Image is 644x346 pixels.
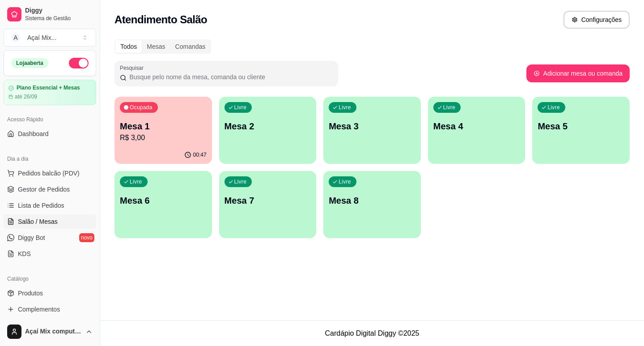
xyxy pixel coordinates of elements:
[219,171,317,238] button: LivreMesa 7
[4,214,96,229] a: Salão / Mesas
[4,4,96,25] a: DiggySistema de Gestão
[4,29,96,47] button: Select a team
[115,40,142,53] div: Todos
[18,169,80,178] span: Pedidos balcão (PDV)
[11,58,48,68] div: Loja aberta
[538,120,624,132] p: Mesa 5
[219,97,317,164] button: LivreMesa 2
[225,194,311,207] p: Mesa 7
[17,85,80,91] article: Plano Essencial + Mesas
[225,120,311,132] p: Mesa 2
[193,151,207,158] p: 00:47
[4,152,96,166] div: Dia a dia
[4,182,96,196] a: Gestor de Pedidos
[69,58,89,68] button: Alterar Status
[18,249,31,258] span: KDS
[339,178,351,185] p: Livre
[4,166,96,180] button: Pedidos balcão (PDV)
[25,7,93,15] span: Diggy
[4,286,96,300] a: Produtos
[234,104,247,111] p: Livre
[114,97,212,164] button: OcupadaMesa 1R$ 3,0000:47
[114,13,207,27] h2: Atendimento Salão
[170,40,211,53] div: Comandas
[18,289,43,298] span: Produtos
[4,112,96,127] div: Acesso Rápido
[563,11,630,29] button: Configurações
[127,73,333,81] input: Pesquisar
[234,178,247,185] p: Livre
[15,93,37,100] article: até 26/09
[114,171,212,238] button: LivreMesa 6
[4,80,96,105] a: Plano Essencial + Mesasaté 26/09
[120,120,207,132] p: Mesa 1
[25,328,82,336] span: Açaí Mix computador
[120,194,207,207] p: Mesa 6
[4,127,96,141] a: Dashboard
[18,233,45,242] span: Diggy Bot
[18,201,64,210] span: Lista de Pedidos
[339,104,351,111] p: Livre
[323,171,421,238] button: LivreMesa 8
[4,272,96,286] div: Catálogo
[11,33,20,42] span: A
[329,194,415,207] p: Mesa 8
[18,217,58,226] span: Salão / Mesas
[4,231,96,245] a: Diggy Botnovo
[433,120,520,132] p: Mesa 4
[130,178,142,185] p: Livre
[25,15,93,22] span: Sistema de Gestão
[443,104,456,111] p: Livre
[4,198,96,213] a: Lista de Pedidos
[526,64,630,82] button: Adicionar mesa ou comanda
[428,97,525,164] button: LivreMesa 4
[329,120,415,132] p: Mesa 3
[27,33,56,42] div: Açaí Mix ...
[18,305,60,314] span: Complementos
[100,320,644,346] footer: Cardápio Digital Diggy © 2025
[4,321,96,342] button: Açaí Mix computador
[532,97,630,164] button: LivreMesa 5
[323,97,421,164] button: LivreMesa 3
[120,132,207,143] p: R$ 3,00
[18,185,70,194] span: Gestor de Pedidos
[4,302,96,316] a: Complementos
[18,129,49,138] span: Dashboard
[142,40,170,53] div: Mesas
[4,247,96,261] a: KDS
[130,104,153,111] p: Ocupada
[120,64,147,72] label: Pesquisar
[547,104,560,111] p: Livre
